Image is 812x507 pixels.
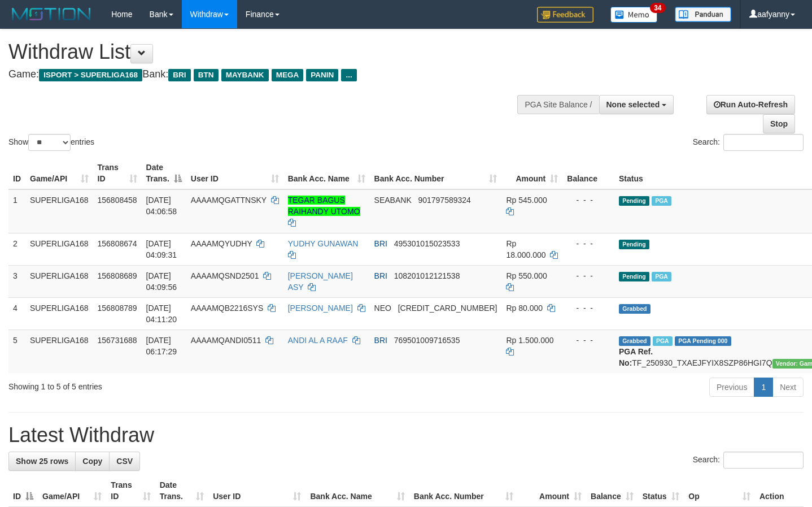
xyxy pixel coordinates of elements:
span: Copy 5859458253786603 to clipboard [398,304,497,313]
span: 156808789 [98,304,137,313]
span: Pending [619,272,649,281]
span: Rp 550.000 [506,271,547,280]
span: AAAAMQYUDHY [191,239,252,248]
div: - - - [567,335,610,346]
a: Next [772,378,804,397]
td: 2 [8,233,25,265]
td: 1 [8,189,25,233]
span: Marked by aafromsomean [653,336,673,346]
label: Show entries [8,134,94,151]
span: BRI [374,271,387,280]
span: 34 [650,3,665,13]
td: SUPERLIGA168 [25,233,93,265]
span: AAAAMQGATTNSKY [191,196,267,205]
span: AAAAMQB2216SYS [191,304,263,313]
span: [DATE] 06:17:29 [146,336,177,356]
a: TEGAR BAGUS RAIHANDY UTOMO [288,196,360,216]
label: Search: [693,452,804,469]
select: Showentries [28,134,71,151]
a: ANDI AL A RAAF [288,336,348,345]
span: BTN [194,69,219,81]
span: Copy 901797589324 to clipboard [418,196,470,205]
span: Rp 1.500.000 [506,336,553,345]
span: Rp 80.000 [506,304,543,313]
span: PANIN [306,69,338,81]
button: None selected [599,95,674,114]
a: CSV [109,452,140,471]
td: SUPERLIGA168 [25,265,93,297]
th: Bank Acc. Number: activate to sort column ascending [370,157,502,189]
div: Showing 1 to 5 of 5 entries [8,376,330,392]
b: PGA Ref. No: [619,347,653,367]
label: Search: [693,134,804,151]
a: 1 [754,378,773,397]
span: ISPORT > SUPERLIGA168 [39,69,142,81]
td: 4 [8,297,25,330]
th: Amount: activate to sort column ascending [501,157,562,189]
th: Amount: activate to sort column ascending [518,475,586,507]
h1: Withdraw List [8,41,530,63]
span: Show 25 rows [16,457,68,466]
th: ID: activate to sort column descending [8,475,38,507]
img: Button%20Memo.svg [610,7,658,23]
th: Date Trans.: activate to sort column descending [142,157,186,189]
th: ID [8,157,25,189]
span: Grabbed [619,336,651,346]
th: Bank Acc. Name: activate to sort column ascending [283,157,370,189]
span: Marked by aafandaneth [652,196,671,206]
span: Copy 108201012121538 to clipboard [394,271,460,280]
div: - - - [567,194,610,206]
a: Previous [709,378,754,397]
td: 3 [8,265,25,297]
a: YUDHY GUNAWAN [288,239,359,248]
a: [PERSON_NAME] [288,304,353,313]
span: None selected [606,100,660,109]
span: PGA Pending [675,336,731,346]
span: Copy [82,457,102,466]
img: Feedback.jpg [537,7,593,23]
span: SEABANK [374,196,412,205]
img: MOTION_logo.png [8,6,94,23]
th: Action [755,475,804,507]
th: Bank Acc. Number: activate to sort column ascending [409,475,518,507]
span: Marked by aafandaneth [652,272,671,281]
span: [DATE] 04:11:20 [146,304,177,324]
h1: Latest Withdraw [8,424,804,447]
span: BRI [168,69,190,81]
th: Status: activate to sort column ascending [638,475,684,507]
td: SUPERLIGA168 [25,189,93,233]
a: Run Auto-Refresh [706,95,795,114]
input: Search: [723,452,804,469]
a: Copy [75,452,110,471]
div: - - - [567,238,610,249]
div: - - - [567,270,610,281]
th: Bank Acc. Name: activate to sort column ascending [305,475,409,507]
td: SUPERLIGA168 [25,297,93,330]
span: Copy 495301015023533 to clipboard [394,239,460,248]
span: [DATE] 04:09:56 [146,271,177,292]
span: Pending [619,240,649,249]
input: Search: [723,134,804,151]
th: Game/API: activate to sort column ascending [25,157,93,189]
th: User ID: activate to sort column ascending [186,157,283,189]
td: SUPERLIGA168 [25,330,93,373]
span: Rp 18.000.000 [506,239,545,259]
span: Rp 545.000 [506,196,547,205]
span: Grabbed [619,304,651,314]
span: Pending [619,196,649,206]
th: Balance [562,157,614,189]
th: Trans ID: activate to sort column ascending [106,475,155,507]
span: [DATE] 04:09:31 [146,239,177,259]
div: - - - [567,302,610,314]
th: User ID: activate to sort column ascending [208,475,305,507]
span: AAAAMQANDI0511 [191,336,261,345]
h4: Game: Bank: [8,69,530,80]
div: PGA Site Balance / [517,95,599,114]
a: Show 25 rows [8,452,76,471]
span: Copy 769501009716535 to clipboard [394,336,460,345]
th: Game/API: activate to sort column ascending [38,475,106,507]
a: [PERSON_NAME] ASY [288,271,353,292]
span: ... [341,69,356,81]
span: 156731688 [98,336,137,345]
span: BRI [374,239,387,248]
